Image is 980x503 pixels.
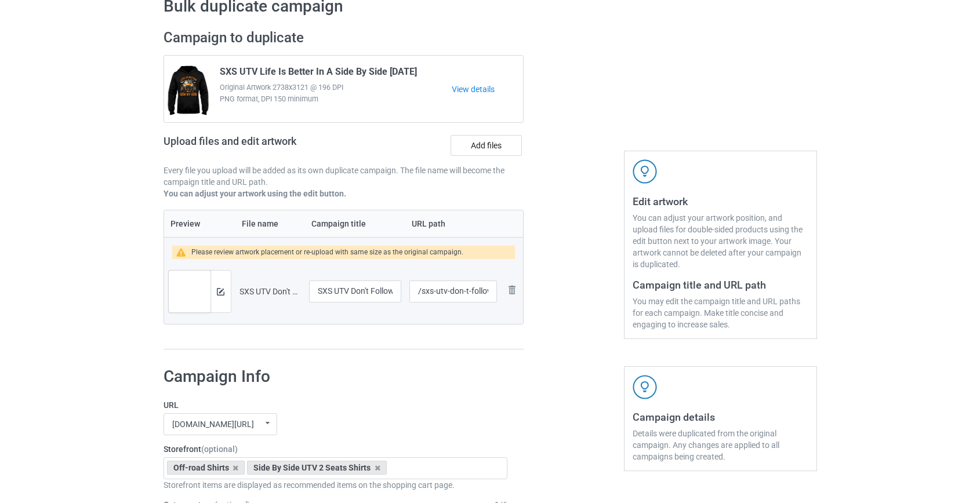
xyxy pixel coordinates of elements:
div: SXS UTV Don't Follow Me I Do Stupid Things W.png [239,286,301,297]
h2: Upload files and edit artwork [164,135,380,156]
div: Off-road Shirts [167,461,245,475]
h3: Edit artwork [633,195,808,208]
span: Original Artwork 2738x3121 @ 196 DPI [220,82,452,93]
span: PNG format, DPI 150 minimum [220,93,452,105]
img: original.png [169,271,210,326]
th: File name [235,210,305,237]
div: Side By Side UTV 2 Seats Shirts [247,461,387,475]
div: [DOMAIN_NAME][URL] [172,420,254,428]
div: Storefront items are displayed as recommended items on the shopping cart page. [164,479,508,491]
div: Please review artwork placement or re-upload with same size as the original campaign. [191,246,463,259]
h1: Campaign Info [164,366,508,387]
label: URL [164,399,508,411]
label: Storefront [164,443,508,455]
b: You can adjust your artwork using the edit button. [164,189,346,198]
th: Preview [164,210,235,237]
th: Campaign title [305,210,406,237]
span: SXS UTV Life Is Better In A Side By Side [DATE] [220,66,417,82]
h3: Campaign details [633,410,808,424]
p: Every file you upload will be added as its own duplicate campaign. The file name will become the ... [164,165,524,188]
span: (optional) [201,444,238,454]
img: svg+xml;base64,PD94bWwgdmVyc2lvbj0iMS4wIiBlbmNvZGluZz0iVVRGLTgiPz4KPHN2ZyB3aWR0aD0iNDJweCIgaGVpZ2... [633,375,657,399]
img: svg+xml;base64,PD94bWwgdmVyc2lvbj0iMS4wIiBlbmNvZGluZz0iVVRGLTgiPz4KPHN2ZyB3aWR0aD0iMjhweCIgaGVpZ2... [505,283,519,297]
img: warning [176,248,192,257]
img: svg+xml;base64,PD94bWwgdmVyc2lvbj0iMS4wIiBlbmNvZGluZz0iVVRGLTgiPz4KPHN2ZyB3aWR0aD0iMTRweCIgaGVpZ2... [217,288,224,296]
div: Details were duplicated from the original campaign. Any changes are applied to all campaigns bein... [633,428,808,462]
th: URL path [405,210,500,237]
h2: Campaign to duplicate [164,29,524,47]
a: View details [452,83,523,95]
div: You can adjust your artwork position, and upload files for double-sided products using the edit b... [633,212,808,270]
h3: Campaign title and URL path [633,278,808,291]
img: svg+xml;base64,PD94bWwgdmVyc2lvbj0iMS4wIiBlbmNvZGluZz0iVVRGLTgiPz4KPHN2ZyB3aWR0aD0iNDJweCIgaGVpZ2... [633,159,657,184]
label: Add files [451,135,522,156]
div: You may edit the campaign title and URL paths for each campaign. Make title concise and engaging ... [633,296,808,330]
